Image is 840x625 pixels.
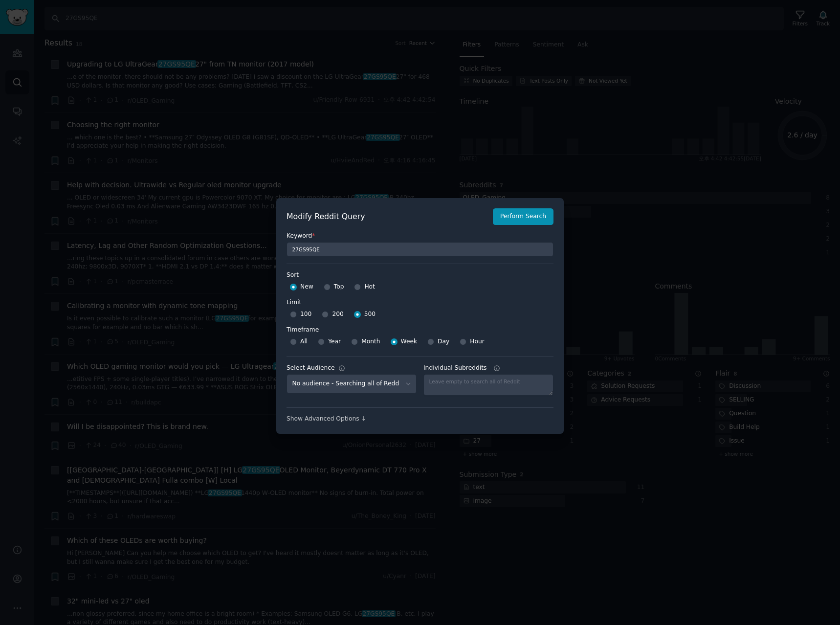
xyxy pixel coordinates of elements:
[438,337,449,346] span: Day
[287,298,301,307] div: Limit
[493,208,553,225] button: Perform Search
[328,337,341,346] span: Year
[287,415,553,424] div: Show Advanced Options ↓
[300,337,308,346] span: All
[332,310,343,319] span: 200
[423,364,553,373] label: Individual Subreddits
[287,364,335,373] div: Select Audience
[287,322,553,335] label: Timeframe
[334,283,344,291] span: Top
[470,337,485,346] span: Hour
[401,337,418,346] span: Week
[300,283,313,291] span: New
[287,242,553,257] input: Keyword to search on Reddit
[364,310,376,319] span: 500
[364,283,375,291] span: Hot
[300,310,311,319] span: 100
[287,232,553,241] label: Keyword
[361,337,380,346] span: Month
[287,271,553,280] label: Sort
[287,211,487,223] h2: Modify Reddit Query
